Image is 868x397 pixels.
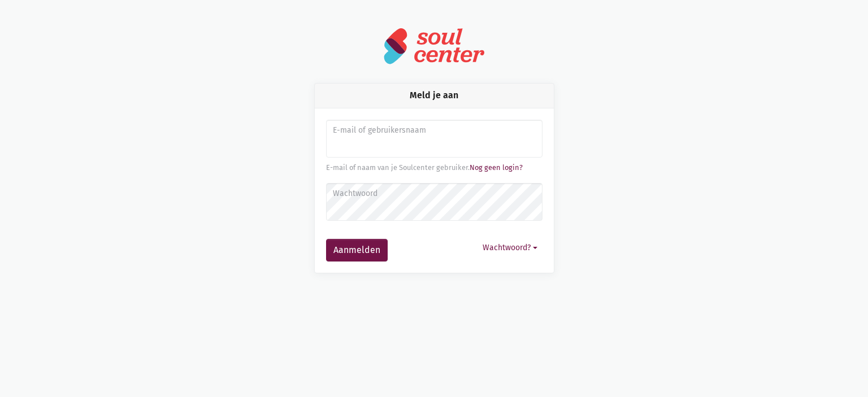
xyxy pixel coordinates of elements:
form: Aanmelden [326,120,542,261]
button: Wachtwoord? [478,239,542,256]
label: E-mail of gebruikersnaam [333,124,535,137]
div: E-mail of naam van je Soulcenter gebruiker. [326,162,542,173]
div: Meld je aan [315,84,554,108]
a: Nog geen login? [470,163,523,172]
img: logo-soulcenter-full.svg [383,27,485,65]
label: Wachtwoord [333,187,535,200]
button: Aanmelden [326,239,388,261]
